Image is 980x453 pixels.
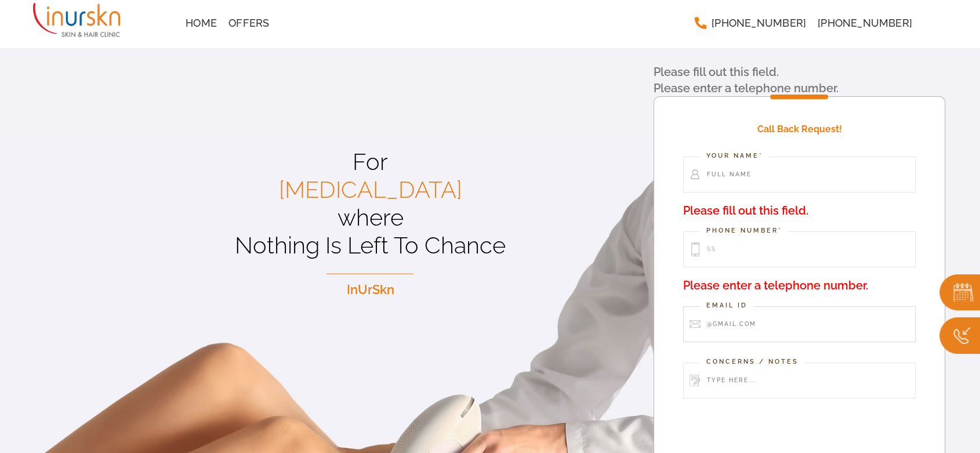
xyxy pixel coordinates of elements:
[180,12,223,35] a: Home
[683,231,916,267] input: 123-456-7890
[683,306,916,342] input: @gmail.com
[654,64,945,80] li: Please fill out this field.
[683,276,916,295] span: Please enter a telephone number.
[700,300,753,311] label: Email Id
[683,363,916,398] input: Type here...
[812,12,918,35] a: [PHONE_NUMBER]
[688,12,812,35] a: [PHONE_NUMBER]
[939,317,980,354] img: Callc.png
[818,18,912,28] span: [PHONE_NUMBER]
[654,80,945,96] li: Please enter a telephone number.
[683,157,916,193] input: Full Name
[87,280,654,300] p: InUrSkn
[700,357,804,367] label: Concerns / Notes
[683,114,916,144] h4: Call Back Request!
[700,226,788,236] label: Phone Number*
[683,201,916,220] span: Please fill out this field.
[228,18,269,28] span: Offers
[700,151,769,161] label: Your Name*
[712,18,806,28] span: [PHONE_NUMBER]
[186,18,217,28] span: Home
[939,274,980,311] img: book.png
[278,176,462,203] span: [MEDICAL_DATA]
[223,12,275,35] a: Offers
[87,148,654,259] p: For where Nothing Is Left To Chance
